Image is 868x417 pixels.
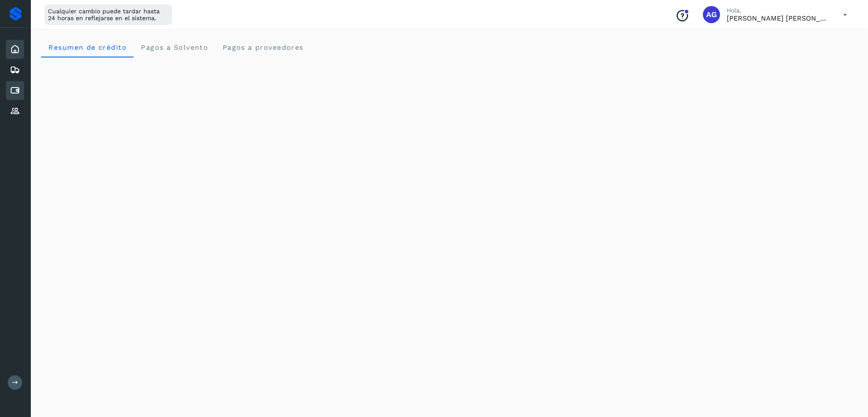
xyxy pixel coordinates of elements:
p: Hola, [727,7,830,14]
div: Cualquier cambio puede tardar hasta 24 horas en reflejarse en el sistema. [45,4,172,25]
span: Pagos a Solvento [140,43,208,51]
span: Pagos a proveedores [222,43,304,51]
div: Inicio [6,40,24,59]
span: Resumen de crédito [48,43,127,51]
p: Abigail Gonzalez Leon [727,14,830,22]
div: Embarques [6,60,24,79]
div: Cuentas por pagar [6,81,24,100]
div: Proveedores [6,102,24,121]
